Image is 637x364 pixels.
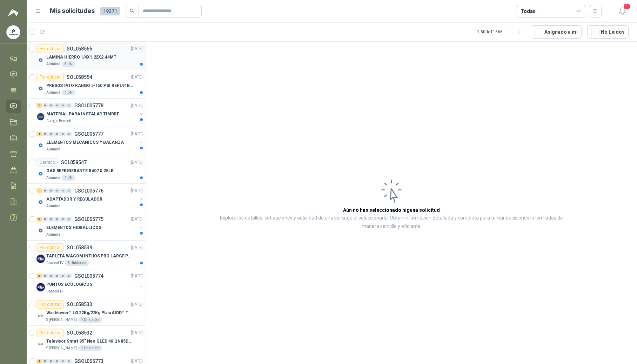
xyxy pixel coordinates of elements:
div: 1 Unidades [78,317,102,323]
img: Company Logo [36,226,45,235]
button: 1 [616,5,629,18]
p: Caracol TV [46,260,63,266]
p: [DATE] [131,188,143,194]
span: search [130,8,135,13]
a: 2 0 0 0 0 0 GSOL005778[DATE] Company LogoMATERIAL PARA INSTALAR TIMBREColegio Bennett [36,101,144,124]
a: Por cotizarSOL058554[DATE] Company LogoPRESOSTATO RANGO 5-150 PSI REF.L91B-1050Alumina1 UN [27,70,146,99]
div: 0 [60,188,66,193]
div: 0 [48,359,54,364]
p: Colegio Bennett [46,118,71,124]
p: Explora los detalles, cotizaciones y actividad de una solicitud al seleccionarla. Obtén informaci... [216,214,567,231]
p: Alumina [46,147,60,152]
p: Alumina [46,90,60,95]
img: Company Logo [36,141,45,149]
p: SOL058554 [67,75,92,80]
p: GAS REFRIGERANTE R407 X 25LB [46,168,114,174]
a: Por cotizarSOL058533[DATE] Company LogoWashtower™ LG 22Kg/22Kg Plata AIDD™ ThinQ™ Steam™ WK22VS6P... [27,297,146,326]
p: GSOL005778 [74,103,103,108]
div: 4 [36,359,42,364]
div: 8 UN [62,61,75,67]
div: 0 [66,103,72,108]
div: 1 UN [62,175,75,181]
a: 1 0 0 0 0 0 GSOL005776[DATE] Company LogoADAPTADOR Y REGULADORAlumina [36,187,144,209]
div: 3 [36,274,42,278]
p: LAMINA HIERRO 1/4X1.22X2.44MT [46,54,116,61]
p: GSOL005773 [74,359,103,364]
p: Alumina [46,175,60,181]
p: Washtower™ LG 22Kg/22Kg Plata AIDD™ ThinQ™ Steam™ WK22VS6P [46,310,134,316]
div: 0 [60,274,66,278]
p: [DATE] [131,131,143,137]
p: TABLETA WACOM INTUOS PRO LARGE PTK870K0A [46,253,134,259]
a: 5 0 0 0 0 0 GSOL005775[DATE] Company LogoELEMENTOS HIDRAULICOSAlumina [36,215,144,237]
p: ELEMENTOS HIDRAULICOS [46,224,101,231]
img: Company Logo [7,26,20,39]
p: MATERIAL PARA INSTALAR TIMBRE [46,111,119,117]
div: 0 [54,359,60,364]
button: No Leídos [587,25,629,39]
img: Company Logo [36,255,45,263]
div: 0 [42,274,48,278]
p: Caracol TV [46,289,63,294]
p: Alumina [46,61,60,67]
p: S [PERSON_NAME] [46,345,77,351]
img: Logo peakr [8,8,19,17]
p: [DATE] [131,273,143,279]
div: 1 [36,188,42,193]
div: Todas [521,7,535,15]
div: Por cotizar [36,329,64,337]
div: 0 [42,188,48,193]
div: 0 [66,359,72,364]
div: Por cotizar [36,243,64,252]
div: 0 [48,274,54,278]
img: Company Logo [36,311,45,320]
div: 0 [54,217,60,222]
a: Por cotizarSOL058555[DATE] Company LogoLAMINA HIERRO 1/4X1.22X2.44MTAlumina8 UN [27,42,146,70]
p: S [PERSON_NAME] [46,317,77,323]
a: 3 0 0 0 0 0 GSOL005774[DATE] Company LogoPUNTOS ECOLOGICOSCaracol TV [36,272,144,294]
div: 4 [36,132,42,136]
div: 0 [48,103,54,108]
p: ELEMENTOS MECANICOS Y BALANZA [46,139,124,146]
p: [DATE] [131,46,143,52]
p: [DATE] [131,159,143,166]
p: ADAPTADOR Y REGULADOR [46,196,102,203]
span: 19371 [100,7,120,15]
img: Company Logo [36,56,45,64]
a: Por cotizarSOL058532[DATE] Company LogoTelevisor Smart 85” Neo QLED 4K QN85D (QN85QN85DBKXZL)S [P... [27,326,146,354]
img: Company Logo [36,283,45,291]
p: GSOL005774 [74,274,103,278]
a: 4 0 0 0 0 0 GSOL005777[DATE] Company LogoELEMENTOS MECANICOS Y BALANZAAlumina [36,130,144,152]
img: Company Logo [36,84,45,93]
div: 0 [48,217,54,222]
img: Company Logo [36,198,45,206]
p: [DATE] [131,74,143,81]
p: SOL058555 [67,46,92,51]
div: 5 [36,217,42,222]
span: 1 [623,3,631,10]
div: 0 [66,274,72,278]
button: Asignado a mi [531,25,582,39]
div: 1 Unidades [78,345,102,351]
div: 0 [60,217,66,222]
div: 0 [66,132,72,136]
div: 0 [54,132,60,136]
div: 2 [36,103,42,108]
div: 0 [66,188,72,193]
h3: Aún no has seleccionado niguna solicitud [343,206,440,214]
p: PRESOSTATO RANGO 5-150 PSI REF.L91B-1050 [46,82,134,89]
p: GSOL005776 [74,188,103,193]
div: 0 [60,132,66,136]
div: 0 [60,359,66,364]
p: GSOL005775 [74,217,103,222]
div: 0 [60,103,66,108]
div: 8 Unidades [65,260,89,266]
a: Por cotizarSOL058539[DATE] Company LogoTABLETA WACOM INTUOS PRO LARGE PTK870K0ACaracol TV8 Unidades [27,241,146,269]
div: 0 [42,132,48,136]
img: Company Logo [36,113,45,121]
div: 0 [54,274,60,278]
p: SOL058539 [67,245,92,250]
div: 0 [42,217,48,222]
div: 1 - 50 de 11666 [477,26,525,38]
div: 0 [54,103,60,108]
